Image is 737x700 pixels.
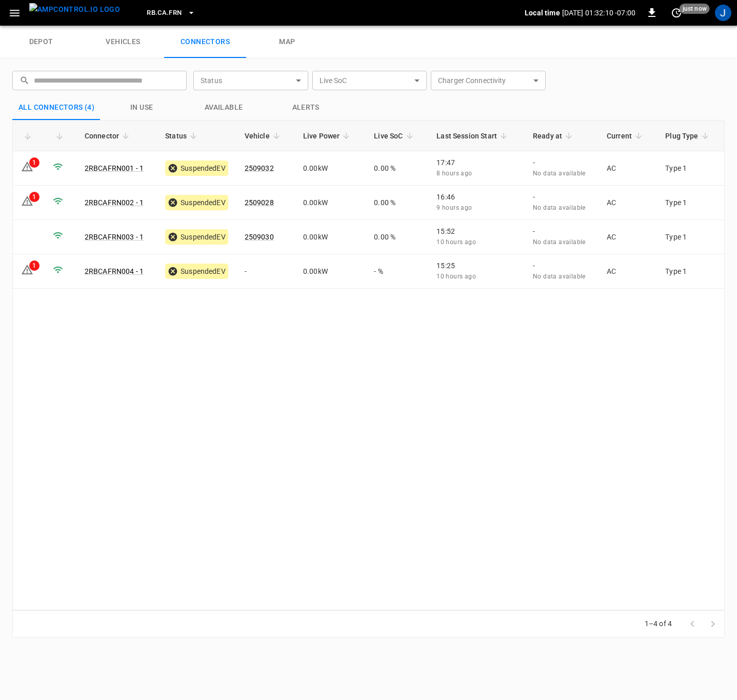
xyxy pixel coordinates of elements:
td: 0.00 kW [295,254,366,289]
span: 9 hours ago [436,204,472,211]
div: SuspendedEV [165,161,228,176]
button: All Connectors (4) [12,95,101,120]
button: RB.CA.FRN [143,3,199,23]
span: Vehicle [245,130,283,142]
a: 2509028 [245,198,274,207]
p: - [533,192,590,202]
a: 2509030 [245,233,274,241]
span: Live Power [303,130,353,142]
button: Available [183,95,265,120]
td: - [236,254,295,289]
p: - [533,157,590,168]
p: 1–4 of 4 [645,618,672,629]
p: - [533,261,590,271]
span: Current [607,130,645,142]
button: in use [101,95,183,120]
img: ampcontrol.io logo [29,3,120,16]
a: 2509032 [245,164,274,172]
p: [DATE] 01:32:10 -07:00 [562,8,635,18]
td: AC [599,186,657,220]
div: SuspendedEV [165,264,228,279]
span: Connector [85,130,132,142]
td: AC [599,220,657,254]
a: 2RBCAFRN003 - 1 [85,233,144,241]
button: Alerts [265,95,347,120]
a: 2RBCAFRN002 - 1 [85,198,144,207]
span: No data available [533,238,586,246]
div: 1 [29,192,39,202]
span: RB.CA.FRN [147,7,182,19]
p: 15:25 [436,261,516,271]
td: 0.00 kW [295,186,366,220]
td: 0.00 % [366,151,428,186]
td: Type 1 [657,186,724,220]
td: - % [366,254,428,289]
td: Type 1 [657,254,724,289]
div: 1 [29,157,39,168]
span: 10 hours ago [436,273,476,280]
span: No data available [533,170,586,177]
div: SuspendedEV [165,195,228,210]
p: 17:47 [436,157,516,168]
td: AC [599,254,657,289]
a: connectors [164,26,246,58]
p: 15:52 [436,226,516,236]
td: 0.00 kW [295,220,366,254]
span: 8 hours ago [436,170,472,177]
a: 2RBCAFRN001 - 1 [85,164,144,172]
span: Ready at [533,130,575,142]
span: No data available [533,204,586,211]
td: 0.00 % [366,186,428,220]
button: set refresh interval [668,5,685,21]
span: Plug Type [665,130,711,142]
td: Type 1 [657,151,724,186]
div: SuspendedEV [165,229,228,245]
td: Type 1 [657,220,724,254]
span: Live SoC [374,130,416,142]
div: profile-icon [715,5,731,21]
p: - [533,226,590,236]
div: 1 [29,261,39,271]
a: map [246,26,328,58]
td: 0.00 % [366,220,428,254]
td: 0.00 kW [295,151,366,186]
span: No data available [533,273,586,280]
p: 16:46 [436,192,516,202]
a: 2RBCAFRN004 - 1 [85,267,144,275]
span: 10 hours ago [436,238,476,246]
td: AC [599,151,657,186]
span: Last Session Start [436,130,510,142]
p: Local time [525,8,560,18]
span: just now [680,4,710,14]
span: Status [165,130,200,142]
a: vehicles [82,26,164,58]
